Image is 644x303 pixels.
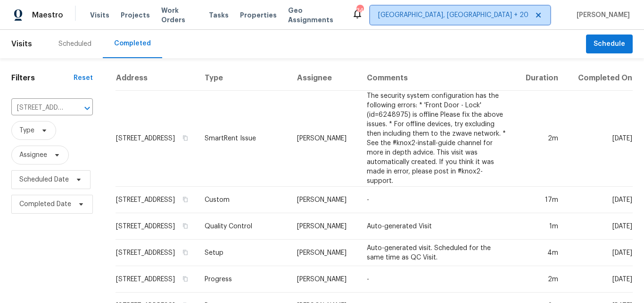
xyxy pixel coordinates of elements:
span: Projects [121,10,150,20]
td: [PERSON_NAME] [289,266,359,293]
span: Scheduled Date [19,175,69,184]
span: Geo Assignments [288,6,340,25]
th: Address [116,66,197,91]
td: Setup [197,240,289,266]
span: Completed Date [19,199,71,209]
button: Schedule [586,35,633,54]
th: Comments [359,66,514,91]
button: Copy Address [181,222,190,230]
td: [STREET_ADDRESS] [116,266,197,293]
td: - [359,187,514,213]
input: Search for an address... [11,101,66,115]
button: Open [81,102,94,115]
td: [STREET_ADDRESS] [116,213,197,240]
td: [PERSON_NAME] [289,91,359,187]
div: Reset [74,73,93,83]
th: Completed On [566,66,633,91]
td: SmartRent Issue [197,91,289,187]
span: Maestro [32,10,63,20]
span: [PERSON_NAME] [573,10,630,20]
span: Assignee [19,150,47,160]
td: The security system configuration has the following errors: * 'Front Door - Lock' (id=6248975) is... [359,91,514,187]
td: - [359,266,514,293]
td: [STREET_ADDRESS] [116,91,197,187]
button: Copy Address [181,248,190,257]
span: Visits [11,34,32,54]
td: [DATE] [566,91,633,187]
span: Tasks [209,12,229,18]
div: Scheduled [58,39,91,49]
td: [PERSON_NAME] [289,240,359,266]
div: 346 [356,6,363,15]
td: [STREET_ADDRESS] [116,240,197,266]
td: Quality Control [197,213,289,240]
span: [GEOGRAPHIC_DATA], [GEOGRAPHIC_DATA] + 20 [378,10,528,20]
button: Copy Address [181,134,190,142]
td: Custom [197,187,289,213]
th: Assignee [289,66,359,91]
td: 2m [514,266,566,293]
td: Auto-generated visit. Scheduled for the same time as QC Visit. [359,240,514,266]
span: Work Orders [161,6,198,25]
td: [DATE] [566,187,633,213]
td: [PERSON_NAME] [289,187,359,213]
td: [STREET_ADDRESS] [116,187,197,213]
td: [DATE] [566,213,633,240]
td: 17m [514,187,566,213]
span: Type [19,126,34,135]
h1: Filters [11,73,74,83]
span: Visits [90,10,109,20]
button: Copy Address [181,275,190,283]
div: Completed [114,39,151,48]
button: Copy Address [181,195,190,204]
span: Properties [240,10,277,20]
td: [DATE] [566,266,633,293]
td: 2m [514,91,566,187]
td: 4m [514,240,566,266]
td: 1m [514,213,566,240]
td: [DATE] [566,240,633,266]
td: [PERSON_NAME] [289,213,359,240]
th: Type [197,66,289,91]
td: Progress [197,266,289,293]
th: Duration [514,66,566,91]
td: Auto-generated Visit [359,213,514,240]
span: Schedule [594,38,625,50]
